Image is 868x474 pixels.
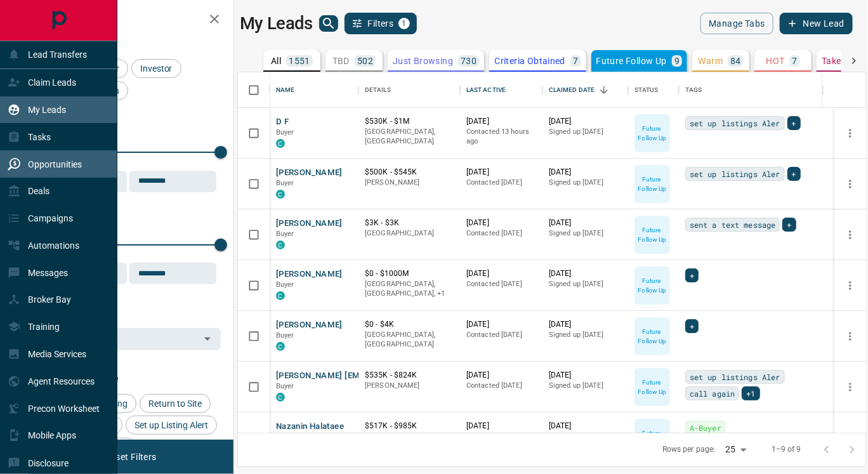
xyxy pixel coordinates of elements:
[276,370,487,382] button: [PERSON_NAME] [EMAIL_ADDRESS][DOMAIN_NAME]
[357,56,373,65] p: 502
[841,428,860,447] button: more
[276,382,294,390] span: Buyer
[466,319,536,330] p: [DATE]
[365,228,454,239] p: [GEOGRAPHIC_DATA]
[549,116,622,127] p: [DATE]
[549,319,622,330] p: [DATE]
[140,394,211,413] div: Return to Site
[542,72,628,108] div: Claimed Date
[276,116,289,128] button: D F
[841,174,860,194] button: more
[628,72,679,108] div: Status
[466,370,536,381] p: [DATE]
[466,431,536,442] p: Contacted [DATE]
[549,431,622,442] p: Signed up [DATE]
[690,269,694,282] span: +
[841,378,860,397] button: more
[365,421,454,431] p: $517K - $985K
[549,178,622,188] p: Signed up [DATE]
[319,15,338,32] button: search button
[635,72,659,108] div: Status
[746,387,755,400] span: +1
[766,56,785,65] p: HOT
[365,279,454,299] p: Mississauga
[365,330,454,350] p: [GEOGRAPHIC_DATA], [GEOGRAPHIC_DATA]
[466,178,536,188] p: Contacted [DATE]
[549,330,622,340] p: Signed up [DATE]
[690,371,780,383] span: set up listings Aler
[549,421,622,431] p: [DATE]
[365,381,454,391] p: [PERSON_NAME]
[700,13,773,34] button: Manage Tabs
[690,421,721,434] span: A-Buyer
[690,320,694,332] span: +
[461,56,477,65] p: 730
[549,218,622,228] p: [DATE]
[240,13,313,34] h1: My Leads
[636,378,669,397] p: Future Follow Up
[358,72,460,108] div: Details
[573,56,578,65] p: 7
[270,72,358,108] div: Name
[466,72,506,108] div: Last Active
[494,56,565,65] p: Criteria Obtained
[466,330,536,340] p: Contacted [DATE]
[636,174,669,194] p: Future Follow Up
[549,370,622,381] p: [DATE]
[636,276,669,295] p: Future Follow Up
[466,381,536,391] p: Contacted [DATE]
[549,279,622,289] p: Signed up [DATE]
[466,218,536,228] p: [DATE]
[466,279,536,289] p: Contacted [DATE]
[199,330,216,348] button: Open
[782,218,796,232] div: +
[365,431,454,442] p: Markham
[271,56,281,65] p: All
[549,72,595,108] div: Claimed Date
[332,56,350,65] p: TBD
[674,56,680,65] p: 9
[685,72,702,108] div: Tags
[365,268,454,279] p: $0 - $1000M
[131,59,181,78] div: Investor
[699,56,723,65] p: Warm
[730,56,741,65] p: 84
[742,386,760,400] div: +1
[393,56,453,65] p: Just Browsing
[549,268,622,279] p: [DATE]
[841,225,860,244] button: more
[276,128,294,136] span: Buyer
[690,218,775,231] span: sent a text message
[365,319,454,330] p: $0 - $4K
[721,440,751,459] div: 25
[685,268,699,282] div: +
[289,56,310,65] p: 1551
[96,446,164,468] button: Reset Filters
[276,393,285,402] div: condos.ca
[276,167,343,179] button: [PERSON_NAME]
[276,319,343,331] button: [PERSON_NAME]
[345,13,418,34] button: Filters1
[685,319,699,333] div: +
[636,124,669,143] p: Future Follow Up
[276,190,285,199] div: condos.ca
[690,387,735,400] span: call again
[780,13,853,34] button: New Lead
[636,327,669,346] p: Future Follow Up
[466,127,536,147] p: Contacted 13 hours ago
[41,13,221,28] h2: Filters
[466,116,536,127] p: [DATE]
[365,127,454,147] p: [GEOGRAPHIC_DATA], [GEOGRAPHIC_DATA]
[549,228,622,239] p: Signed up [DATE]
[549,127,622,137] p: Signed up [DATE]
[276,72,295,108] div: Name
[136,63,177,74] span: Investor
[792,56,798,65] p: 7
[126,416,217,435] div: Set up Listing Alert
[662,444,716,455] p: Rows per page:
[400,19,409,28] span: 1
[792,117,796,129] span: +
[792,168,796,180] span: +
[466,167,536,178] p: [DATE]
[276,291,285,300] div: condos.ca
